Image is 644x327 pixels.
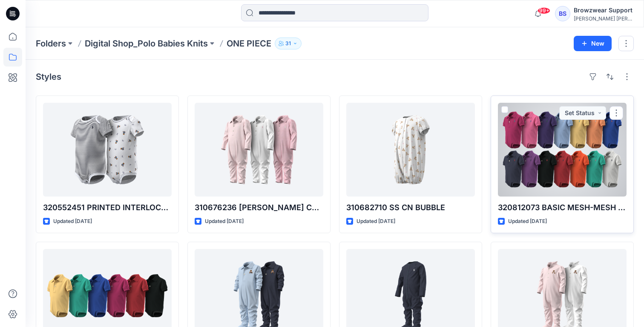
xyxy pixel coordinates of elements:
a: 320552451 PRINTED INTERLOCK-2PK BODYSUIT-ONE PIECE-BODYSUIT [43,103,172,197]
p: ONE PIECE [227,38,271,49]
a: Folders [36,38,66,49]
a: Digital Shop_Polo Babies Knits [85,38,208,49]
button: 31 [275,38,302,49]
div: BS [555,6,570,21]
p: Updated [DATE] [205,217,244,226]
p: Updated [DATE] [508,217,547,226]
p: 31 [285,39,291,48]
p: 310682710 SS CN BUBBLE [346,202,475,214]
a: 310676236 LS POLO COVERALL [195,103,323,197]
p: 320552451 PRINTED INTERLOCK-2PK BODYSUIT-ONE PIECE-BODYSUIT [43,202,172,214]
p: Updated [DATE] [356,217,395,226]
button: New [574,36,612,51]
p: Updated [DATE] [53,217,92,226]
div: [PERSON_NAME] [PERSON_NAME] [574,15,633,22]
a: 320812073 BASIC MESH-MESH POLO-ONE PIECE-BODYSUIT [498,103,627,197]
a: 310682710 SS CN BUBBLE [346,103,475,197]
span: 99+ [538,7,550,14]
p: 310676236 [PERSON_NAME] COVERALL [195,202,323,214]
p: 320812073 BASIC MESH-MESH POLO-ONE PIECE-BODYSUIT [498,202,627,214]
div: Browzwear Support [574,5,633,15]
h4: Styles [36,72,61,82]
